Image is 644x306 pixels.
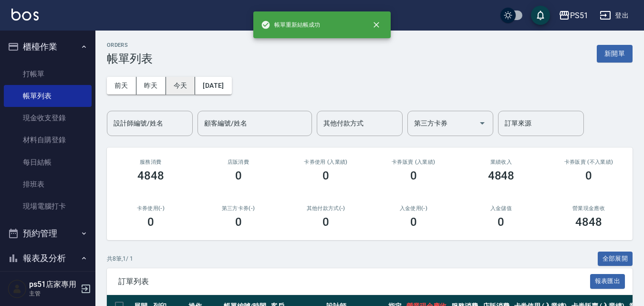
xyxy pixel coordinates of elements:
button: 登出 [596,7,633,24]
h2: 營業現金應收 [556,205,621,211]
button: 新開單 [597,45,633,63]
p: 主管 [29,289,78,298]
h2: 入金儲值 [469,205,534,211]
button: 櫃檯作業 [4,34,92,59]
button: PS51 [555,6,592,25]
button: [DATE] [195,77,231,95]
h5: ps51店家專用 [29,280,78,289]
button: 報表及分析 [4,246,92,271]
button: 全部展開 [598,252,633,266]
h2: 卡券使用(-) [118,205,183,211]
button: 預約管理 [4,221,92,246]
h2: ORDERS [107,42,153,48]
h3: 0 [322,215,329,229]
h2: 入金使用(-) [381,205,446,211]
a: 排班表 [4,173,92,195]
h2: 店販消費 [206,159,271,165]
h3: 0 [235,215,242,229]
button: 昨天 [136,77,166,95]
button: 報表匯出 [590,274,625,289]
button: save [531,6,550,25]
h3: 帳單列表 [107,52,153,65]
button: Open [475,116,490,131]
a: 現場電腦打卡 [4,195,92,217]
h3: 0 [410,215,417,229]
h2: 第三方卡券(-) [206,205,271,211]
a: 帳單列表 [4,85,92,107]
h3: 0 [235,169,242,182]
a: 材料自購登錄 [4,129,92,151]
button: 前天 [107,77,136,95]
h3: 0 [585,169,592,182]
h3: 4848 [488,169,515,182]
p: 共 8 筆, 1 / 1 [107,254,133,263]
h2: 業績收入 [469,159,534,165]
h3: 4848 [575,215,602,229]
a: 每日結帳 [4,151,92,173]
span: 帳單重新結帳成功 [261,20,320,30]
img: Person [8,279,27,298]
a: 打帳單 [4,63,92,85]
h2: 卡券使用 (入業績) [293,159,358,165]
a: 報表匯出 [590,276,625,285]
a: 現金收支登錄 [4,107,92,129]
a: 新開單 [597,49,633,58]
h3: 4848 [137,169,164,182]
div: PS51 [570,10,588,21]
h3: 0 [322,169,329,182]
img: Logo [11,9,39,21]
h3: 0 [498,215,504,229]
h2: 卡券販賣 (不入業績) [556,159,621,165]
h2: 其他付款方式(-) [293,205,358,211]
h2: 卡券販賣 (入業績) [381,159,446,165]
button: close [366,14,387,35]
h3: 0 [147,215,154,229]
span: 訂單列表 [118,277,590,286]
h3: 服務消費 [118,159,183,165]
h3: 0 [410,169,417,182]
button: 今天 [166,77,196,95]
